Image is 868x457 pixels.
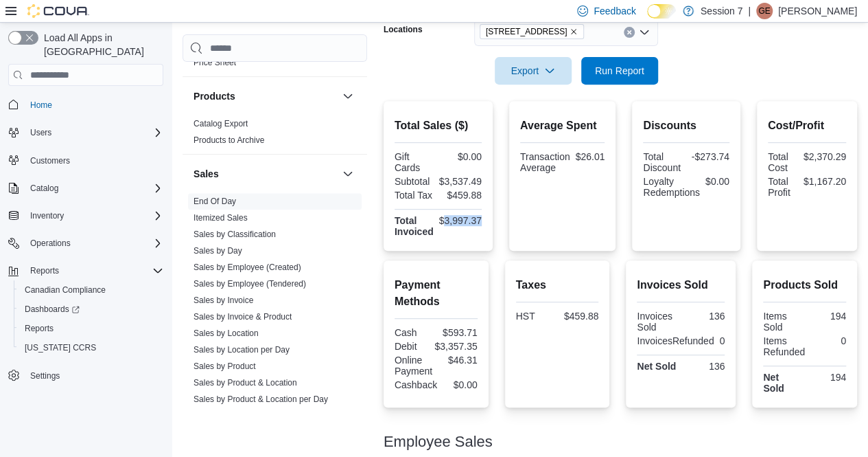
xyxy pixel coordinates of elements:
h2: Discounts [643,118,729,134]
div: 136 [683,311,725,322]
span: Price Sheet [193,57,236,68]
p: [PERSON_NAME] [778,3,857,19]
div: $3,997.37 [439,215,482,226]
span: Export [503,57,563,85]
button: Remove 220 King Street North from selection in this group [570,27,578,36]
button: Sales [193,167,337,181]
div: $0.00 [443,379,478,390]
h2: Products Sold [763,277,846,293]
div: 0 [810,335,846,346]
a: Sales by Invoice [193,296,253,305]
div: $2,370.29 [804,151,846,162]
button: Catalog [3,179,169,198]
button: Clear input [624,27,635,38]
span: Dark Mode [647,19,648,19]
div: Total Discount [643,151,683,173]
h2: Payment Methods [395,277,478,310]
div: $0.00 [705,176,729,187]
span: Settings [25,367,163,384]
button: Open list of options [639,27,650,38]
a: Dashboards [19,301,85,317]
a: Sales by Product & Location per Day [193,394,328,404]
button: Products [340,88,356,104]
div: 194 [808,311,846,322]
button: Inventory [3,206,169,225]
span: Sales by Location per Day [193,344,290,355]
span: Reports [30,265,59,276]
span: End Of Day [193,196,236,207]
span: Canadian Compliance [19,282,163,298]
span: Sales by Product & Location [193,377,297,388]
div: HST [516,311,554,322]
span: Products to Archive [193,135,264,146]
div: Online Payment [395,355,433,377]
strong: Net Sold [637,361,676,372]
span: Sales by Product & Location per Day [193,394,328,405]
span: Canadian Compliance [25,285,106,296]
button: [US_STATE] CCRS [14,338,169,357]
button: Sales [340,166,356,182]
span: Sales by Location [193,328,259,339]
a: Sales by Location [193,328,259,338]
span: Catalog Export [193,118,248,129]
a: Sales by Day [193,246,242,256]
span: Dashboards [19,301,163,317]
span: 220 King Street North [480,24,585,39]
span: Reports [25,263,163,279]
div: $46.31 [438,355,477,366]
a: Settings [25,368,65,384]
div: Subtotal [395,176,434,187]
a: Sales by Classification [193,230,276,239]
a: Canadian Compliance [19,282,111,298]
nav: Complex example [8,89,163,421]
span: Sales by Classification [193,229,276,240]
div: Gift Cards [395,151,436,173]
h2: Cost/Profit [768,118,846,134]
div: Total Cost [768,151,798,173]
span: Sales by Invoice & Product [193,311,292,322]
div: Sales [183,193,367,430]
button: Operations [3,234,169,253]
span: [STREET_ADDRESS] [486,25,567,38]
button: Products [193,89,337,103]
div: $459.88 [560,311,598,322]
span: Sales by Employee (Tendered) [193,278,306,289]
button: Customers [3,151,169,170]
a: Dashboards [14,300,169,319]
span: Sales by Employee (Created) [193,262,301,273]
a: Customers [25,153,75,169]
span: Run Report [595,64,644,78]
span: Reports [19,320,163,337]
div: Pricing [183,54,367,76]
a: End Of Day [193,197,236,206]
img: Cova [27,4,89,18]
button: Operations [25,235,76,252]
div: George Erotokritou [756,3,773,19]
div: $3,357.35 [434,341,477,352]
span: Sales by Invoice [193,295,253,306]
p: | [748,3,751,19]
span: Catalog [30,183,58,194]
div: $1,167.20 [804,176,846,187]
div: Items Sold [763,311,801,333]
a: Price Sheet [193,58,236,67]
h3: Products [193,89,235,103]
a: Sales by Product [193,361,256,371]
label: Locations [384,24,423,35]
span: Operations [30,238,71,249]
h3: Employee Sales [384,434,493,450]
span: Load All Apps in [GEOGRAPHIC_DATA] [38,31,163,58]
span: Operations [25,235,163,252]
button: Run Report [581,57,658,85]
span: Sales by Day [193,245,242,256]
a: Sales by Location per Day [193,345,290,355]
div: Cashback [395,379,437,390]
a: Sales by Invoice & Product [193,312,292,322]
div: 136 [683,361,725,372]
button: Reports [25,263,64,279]
div: $0.00 [441,151,482,162]
div: $459.88 [441,190,482,201]
div: Total Tax [395,190,436,201]
h2: Average Spent [520,118,605,134]
input: Dark Mode [647,4,676,19]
